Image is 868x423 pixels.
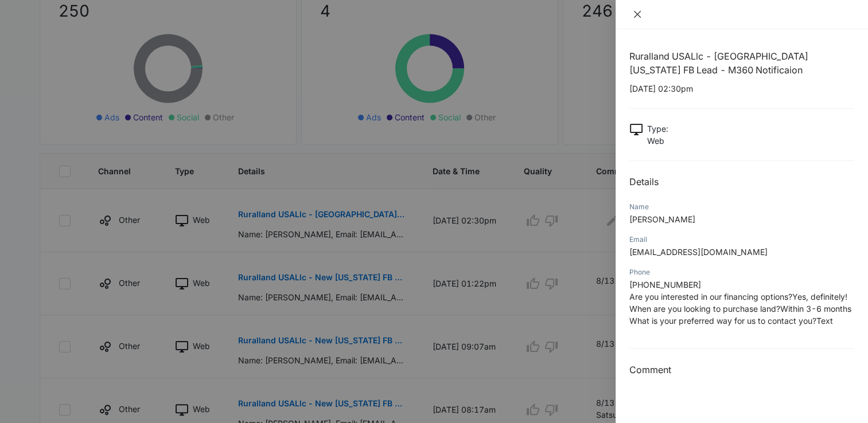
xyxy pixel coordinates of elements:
h1: Ruralland USALlc - [GEOGRAPHIC_DATA][US_STATE] FB Lead - M360 Notificaion [629,49,854,77]
h2: Details [629,175,854,189]
span: Are you interested in our financing options?Yes, definitely! [629,292,847,301]
span: [PHONE_NUMBER] [629,280,701,289]
p: Web [647,135,668,147]
div: Name [629,202,854,212]
p: [DATE] 02:30pm [629,83,854,95]
span: When are you looking to purchase land?Within 3-6 months [629,304,851,314]
p: Type : [647,123,668,135]
button: Close [629,9,645,19]
span: close [633,10,642,19]
span: What is your preferred way for us to contact you?Text [629,316,833,326]
span: [PERSON_NAME] [629,214,695,224]
h3: Comment [629,363,854,377]
div: Email [629,234,854,245]
div: Phone [629,267,854,277]
span: [EMAIL_ADDRESS][DOMAIN_NAME] [629,247,768,257]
